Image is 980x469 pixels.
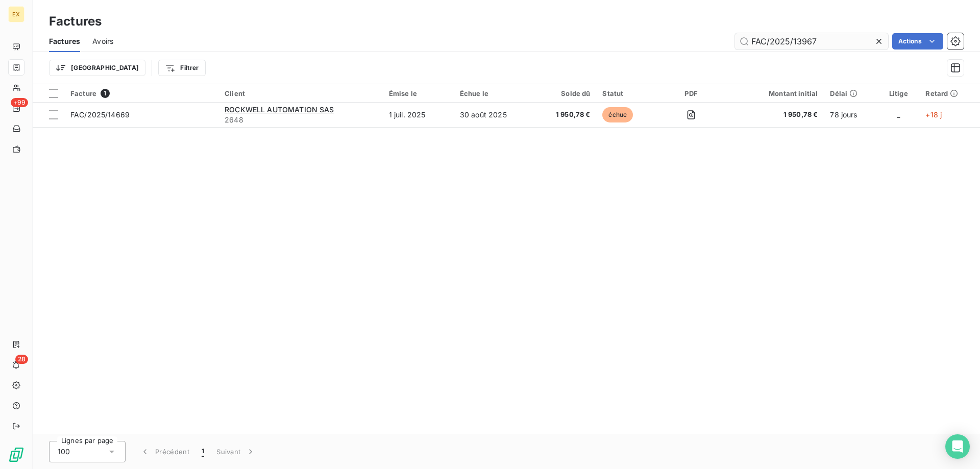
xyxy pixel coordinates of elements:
div: Solde dû [540,89,590,97]
img: Logo LeanPay [8,447,24,463]
div: Émise le [389,89,448,97]
div: PDF [664,89,718,97]
td: 1 juil. 2025 [383,103,454,127]
button: 1 [195,441,210,462]
td: 30 août 2025 [454,103,533,127]
div: Open Intercom Messenger [945,434,970,459]
span: Avoirs [92,36,113,46]
span: +99 [11,98,28,107]
div: Échue le [460,89,527,97]
span: 1 [101,89,110,98]
input: Rechercher [735,33,888,50]
span: échue [602,107,633,122]
span: 28 [15,355,28,364]
button: Suivant [210,441,262,462]
span: Facture [70,89,96,97]
span: 1 950,78 € [731,110,818,120]
span: ROCKWELL AUTOMATION SAS [225,105,334,114]
div: Statut [602,89,651,97]
span: 1 [202,447,204,457]
span: 1 950,78 € [540,110,590,120]
span: _ [897,110,900,119]
button: Filtrer [158,60,205,76]
span: 100 [58,447,70,457]
div: Litige [884,89,913,97]
div: Montant initial [731,89,818,97]
h3: Factures [49,12,102,31]
button: Précédent [134,441,195,462]
span: 2648 [225,115,377,125]
td: 78 jours [824,103,877,127]
button: [GEOGRAPHIC_DATA] [49,60,145,76]
span: +18 j [925,110,942,119]
div: EX [8,6,24,22]
span: FAC/2025/14669 [70,110,130,119]
div: Client [225,89,377,97]
div: Délai [830,89,871,97]
div: Retard [925,89,974,97]
button: Actions [892,33,943,50]
span: Factures [49,36,80,46]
